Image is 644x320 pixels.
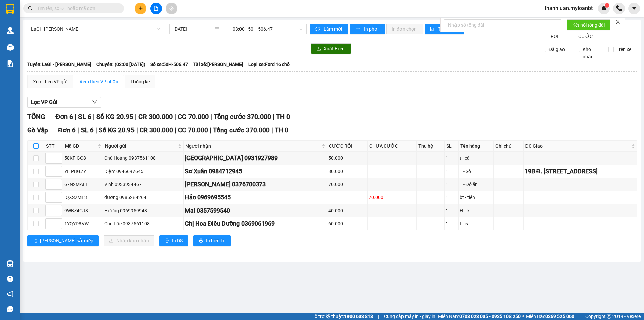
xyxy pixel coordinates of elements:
span: | [174,112,176,121]
span: bar-chart [430,27,436,32]
div: 1YQYD8VW [64,220,102,227]
span: | [75,112,76,121]
div: Thống kê [130,78,150,85]
th: Tên hàng [459,141,494,152]
span: printer [165,238,169,244]
th: CHƯA CƯỚC [368,141,417,152]
div: Xem theo VP gửi [33,78,67,85]
strong: 0708 023 035 - 0935 103 250 [459,314,521,319]
th: Thu hộ [417,141,445,152]
span: Gò Vấp [27,126,48,134]
img: warehouse-icon [7,44,14,51]
td: 58KFIGC8 [63,152,103,165]
span: [PERSON_NAME] sắp xếp [40,237,93,244]
span: CC 70.000 [178,112,209,121]
span: In DS [172,237,183,244]
div: Hương 0969959948 [104,207,183,214]
span: TH 0 [276,112,290,121]
span: 1 [606,3,608,8]
span: message [7,306,13,312]
td: 1YQYD8VW [63,217,103,230]
span: | [135,112,137,121]
span: question-circle [7,276,13,282]
span: TỔNG [27,112,45,121]
span: Trên xe [614,46,634,53]
div: 50.000 [328,154,366,162]
strong: 0369 525 060 [545,314,574,319]
img: warehouse-icon [7,260,14,267]
span: ĐC Giao [525,142,630,150]
div: 67N2MAEL [64,181,102,188]
button: sort-ascending[PERSON_NAME] sắp xếp [27,235,99,246]
div: Sơ Xuân 0984712945 [185,167,326,176]
span: | [136,126,138,134]
div: bt - tiền [460,194,492,201]
span: close [615,19,620,24]
span: down [92,99,97,105]
div: 19B Đ. [STREET_ADDRESS] [525,167,636,176]
span: Mã GD [65,142,96,150]
div: Hảo 0969695545 [185,193,326,202]
span: sort-ascending [33,238,37,244]
span: thanhluan.myloanbt [539,4,598,12]
div: 1 [446,207,457,214]
div: 1 [446,168,457,175]
div: dương 0985284264 [104,194,183,201]
span: CC 70.000 [178,126,208,134]
span: In biên lai [206,237,225,244]
span: Đơn 6 [58,126,76,134]
span: Kho nhận [580,46,603,60]
th: CƯỚC RỒI [327,141,368,152]
div: 40.000 [328,207,366,214]
span: Miền Nam [438,313,521,320]
span: download [316,46,321,52]
div: YIEPBGZY [64,168,102,175]
span: Số KG 20.95 [96,112,133,121]
span: | [378,313,379,320]
div: 9WBZ4CJ8 [64,207,102,214]
span: CR 300.000 [140,126,173,134]
span: | [93,112,95,121]
input: 14/10/2025 [173,25,213,33]
span: sync [315,27,321,32]
span: LaGi - Hồ Chí Minh [31,24,160,34]
th: SL [445,141,459,152]
div: 1 [446,194,457,201]
span: In phơi [364,25,379,33]
button: Lọc VP Gửi [27,97,101,108]
input: Nhập số tổng đài [444,19,561,30]
div: [PERSON_NAME] 0376700373 [185,180,326,189]
span: TH 0 [275,126,288,134]
img: icon-new-feature [601,5,607,11]
td: 67N2MAEL [63,178,103,191]
div: Chú Lộc 0937561108 [104,220,183,227]
div: Mai 0357599540 [185,206,326,215]
button: printerIn DS [159,235,188,246]
div: 80.000 [328,168,366,175]
div: t - cá [460,154,492,162]
div: Chị Hoa Điều Dưỡng 0369061969 [185,219,326,228]
sup: 1 [605,3,609,8]
button: downloadNhập kho nhận [104,235,154,246]
div: 70.000 [328,181,366,188]
span: Tổng cước 370.000 [214,112,271,121]
span: Kết nối tổng đài [572,21,605,29]
th: STT [44,141,63,152]
button: file-add [150,3,162,14]
span: Hỗ trợ kỹ thuật: [311,313,373,320]
span: Xuất Excel [324,45,345,52]
button: aim [166,3,177,14]
span: Tổng cước 370.000 [213,126,270,134]
span: 03:00 - 50H-506.47 [233,24,303,34]
button: downloadXuất Excel [311,43,351,54]
span: | [579,313,580,320]
div: Chú Hoàng 0937561108 [104,154,183,162]
button: printerIn phơi [350,24,385,34]
div: H - lk [460,207,492,214]
td: 9WBZ4CJ8 [63,204,103,217]
div: T - Sò [460,168,492,175]
button: plus [135,3,146,14]
button: In đơn chọn [386,24,423,34]
span: printer [356,27,361,32]
span: | [273,112,274,121]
